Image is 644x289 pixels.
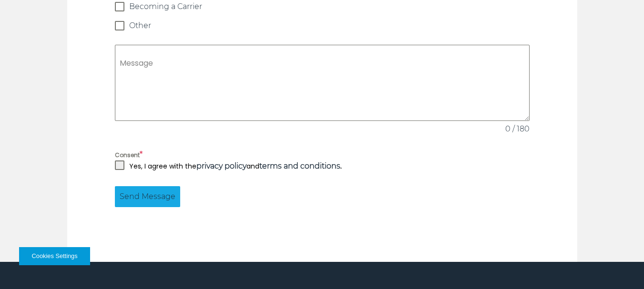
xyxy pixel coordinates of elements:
span: Send Message [120,191,175,202]
span: 0 / 180 [505,123,530,135]
span: Becoming a Carrier [129,2,202,11]
strong: . [259,161,342,171]
button: Send Message [115,186,180,207]
p: Yes, I agree with the and [129,160,342,172]
span: Other [129,21,151,30]
button: Cookies Settings [19,247,90,265]
a: privacy policy [196,161,246,170]
label: Other [115,21,530,30]
a: terms and conditions [259,161,340,170]
label: Becoming a Carrier [115,2,530,11]
label: Consent [115,149,530,160]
